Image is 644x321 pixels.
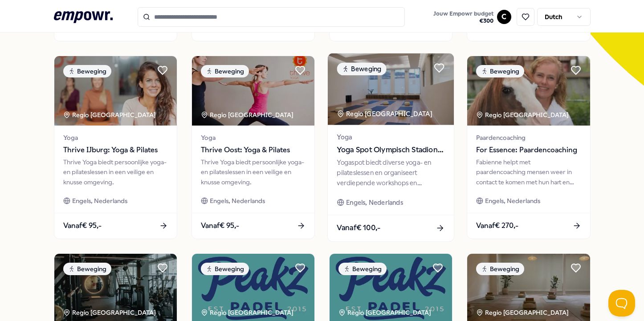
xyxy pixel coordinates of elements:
img: package image [328,53,454,125]
a: package imageBewegingRegio [GEOGRAPHIC_DATA] PaardencoachingFor Essence: PaardencoachingFabienne ... [467,56,590,239]
a: package imageBewegingRegio [GEOGRAPHIC_DATA] YogaThrive Oost: Yoga & PilatesThrive Yoga biedt per... [192,56,315,239]
span: Jouw Empowr budget [433,10,493,17]
span: Vanaf € 100,- [337,222,380,234]
span: Thrive Oost: Yoga & Pilates [201,144,306,156]
span: Yoga Spot Olympisch Stadion: Yoga & Pilates [337,144,444,156]
button: C [497,10,511,24]
span: Engels, Nederlands [485,196,540,206]
iframe: Help Scout Beacon - Open [608,290,635,317]
div: Beweging [337,62,386,75]
div: Thrive Yoga biedt persoonlijke yoga- en pilateslessen in een veilige en knusse omgeving. [63,157,168,187]
input: Search for products, categories or subcategories [138,7,405,27]
div: Regio [GEOGRAPHIC_DATA] [476,110,570,120]
div: Beweging [476,65,524,77]
span: Engels, Nederlands [72,196,127,206]
span: Vanaf € 95,- [63,220,102,232]
span: Thrive IJburg: Yoga & Pilates [63,144,168,156]
div: Beweging [338,263,387,275]
div: Regio [GEOGRAPHIC_DATA] [337,109,433,119]
span: Engels, Nederlands [210,196,265,206]
span: Yoga [201,133,306,142]
a: package imageBewegingRegio [GEOGRAPHIC_DATA] YogaThrive IJburg: Yoga & PilatesThrive Yoga biedt p... [54,56,177,239]
div: Beweging [476,263,524,275]
span: Engels, Nederlands [346,197,403,207]
button: Jouw Empowr budget€300 [432,8,495,26]
img: package image [192,56,314,126]
a: package imageBewegingRegio [GEOGRAPHIC_DATA] YogaYoga Spot Olympisch Stadion: Yoga & PilatesYogas... [327,53,455,242]
div: Regio [GEOGRAPHIC_DATA] [201,308,295,317]
div: Beweging [63,263,111,275]
div: Beweging [201,263,249,275]
div: Regio [GEOGRAPHIC_DATA] [63,308,157,317]
div: Regio [GEOGRAPHIC_DATA] [338,308,432,317]
img: package image [467,56,590,126]
span: Vanaf € 270,- [476,220,518,232]
span: For Essence: Paardencoaching [476,144,581,156]
span: Yoga [63,133,168,142]
span: Vanaf € 95,- [201,220,239,232]
div: Beweging [63,65,111,77]
span: Yoga [337,132,444,142]
div: Regio [GEOGRAPHIC_DATA] [63,110,157,120]
img: package image [54,56,177,126]
div: Regio [GEOGRAPHIC_DATA] [201,110,295,120]
div: Yogaspot biedt diverse yoga- en pilateslessen en organiseert verdiepende workshops en cursussen. [337,158,444,188]
span: € 300 [433,17,493,24]
div: Fabienne helpt met paardencoaching mensen weer in contact te komen met hun hart en innerlijke kra... [476,157,581,187]
div: Thrive Yoga biedt persoonlijke yoga- en pilateslessen in een veilige en knusse omgeving. [201,157,306,187]
a: Jouw Empowr budget€300 [430,8,497,26]
span: Paardencoaching [476,133,581,142]
div: Beweging [201,65,249,77]
div: Regio [GEOGRAPHIC_DATA] [476,308,570,317]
